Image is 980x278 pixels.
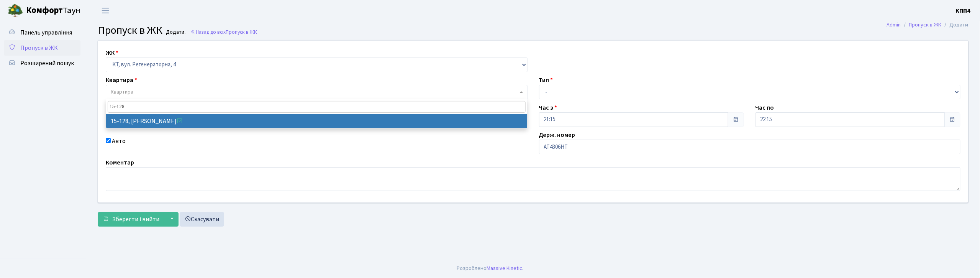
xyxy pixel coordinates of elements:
[20,59,74,67] span: Розширений пошук
[226,28,257,36] span: Пропуск в ЖК
[4,40,80,56] a: Пропуск в ЖК
[4,56,80,71] a: Розширений пошук
[457,264,523,273] div: Розроблено .
[106,76,137,85] label: Квартира
[909,21,942,29] a: Пропуск в ЖК
[190,28,257,36] a: Назад до всіхПропуск в ЖК
[98,23,162,38] span: Пропуск в ЖК
[539,76,553,85] label: Тип
[26,4,63,16] b: Комфорт
[4,25,80,40] a: Панель управління
[106,158,134,167] label: Коментар
[20,28,72,37] span: Панель управління
[487,264,522,272] a: Massive Kinetic
[875,17,980,33] nav: breadcrumb
[111,88,133,96] span: Квартира
[106,114,527,128] li: 15-128, [PERSON_NAME]
[106,48,118,58] label: ЖК
[539,140,961,154] input: АА1234АА
[8,3,23,18] img: logo.png
[539,130,575,140] label: Держ. номер
[956,6,971,15] a: КПП4
[20,44,58,52] span: Пропуск в ЖК
[112,215,159,224] span: Зберегти і вийти
[112,137,126,146] label: Авто
[887,21,901,29] a: Admin
[26,4,80,17] span: Таун
[180,212,224,227] a: Скасувати
[165,29,187,36] small: Додати .
[942,21,969,29] li: Додати
[98,212,164,227] button: Зберегти і вийти
[956,7,971,15] b: КПП4
[755,103,774,112] label: Час по
[96,4,115,17] button: Переключити навігацію
[539,103,557,112] label: Час з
